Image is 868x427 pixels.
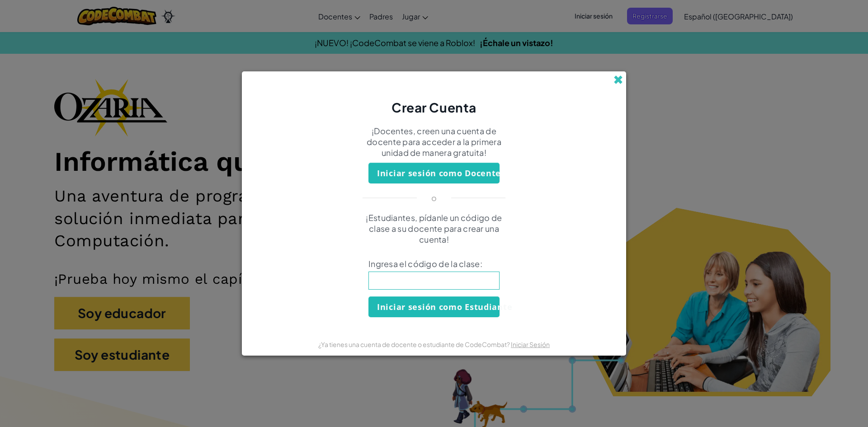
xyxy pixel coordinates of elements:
p: ¡Docentes, creen una cuenta de docente para acceder a la primera unidad de manera gratuita! [355,126,513,158]
button: Iniciar sesión como Docente [368,163,500,183]
span: Ingresa el código de la clase: [368,258,500,269]
span: Crear Cuenta [392,99,476,115]
p: ¡Estudiantes, pídanle un código de clase a su docente para crear una cuenta! [355,212,513,245]
p: o [431,192,437,203]
span: ¿Ya tienes una cuenta de docente o estudiante de CodeCombat? [318,340,511,348]
a: Iniciar Sesión [511,340,550,348]
button: Iniciar sesión como Estudiante [368,296,500,317]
